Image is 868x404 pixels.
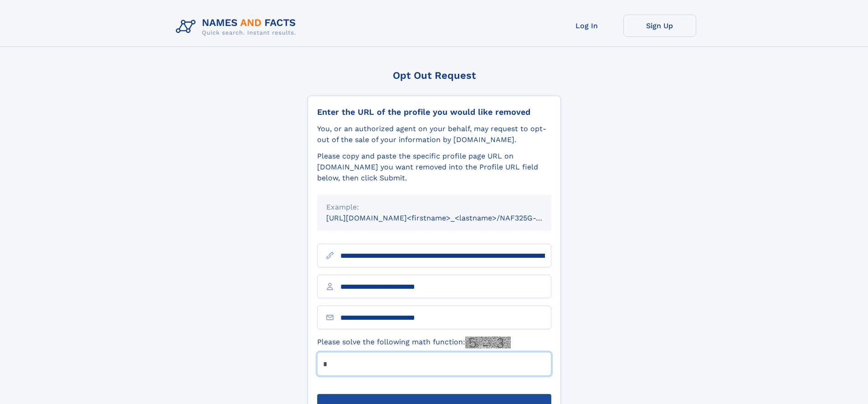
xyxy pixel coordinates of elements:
a: Log In [550,15,623,37]
div: Please copy and paste the specific profile page URL on [DOMAIN_NAME] you want removed into the Pr... [317,151,551,184]
div: Opt Out Request [308,70,561,81]
small: [URL][DOMAIN_NAME]<firstname>_<lastname>/NAF325G-xxxxxxxx [326,214,569,222]
div: You, or an authorized agent on your behalf, may request to opt-out of the sale of your informatio... [317,123,551,145]
img: Logo Names and Facts [172,15,303,39]
label: Please solve the following math function: [317,337,511,348]
div: Enter the URL of the profile you would like removed [317,107,551,117]
div: Example: [326,202,542,213]
a: Sign Up [623,15,696,37]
